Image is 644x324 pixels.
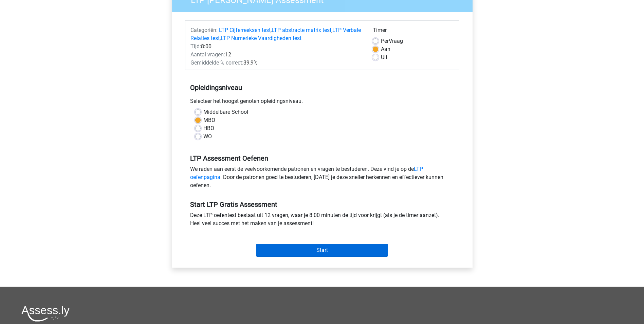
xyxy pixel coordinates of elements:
[381,38,389,44] span: Per
[185,97,459,108] div: Selecteer het hoogst genoten opleidingsniveau.
[203,132,212,141] label: WO
[203,124,214,132] label: HBO
[190,59,243,66] span: Gemiddelde % correct:
[373,26,454,37] div: Timer
[219,27,271,33] a: LTP Cijferreeksen test
[190,200,454,209] h5: Start LTP Gratis Assessment
[185,51,368,59] div: 12
[203,108,248,116] label: Middelbare School
[185,165,459,192] div: We raden aan eerst de veelvoorkomende patronen en vragen te bestuderen. Deze vind je op de . Door...
[190,51,225,58] span: Aantal vragen:
[190,81,454,94] h5: Opleidingsniveau
[190,27,218,33] span: Categoriën:
[185,26,368,42] div: , , ,
[190,154,454,162] h5: LTP Assessment Oefenen
[272,27,331,33] a: LTP abstracte matrix test
[381,45,390,53] label: Aan
[21,306,70,322] img: Assessly logo
[221,35,301,41] a: LTP Numerieke Vaardigheden test
[190,43,201,50] span: Tijd:
[381,53,387,61] label: Uit
[203,116,215,124] label: MBO
[185,59,368,67] div: 39,9%
[256,244,388,257] input: Start
[185,42,368,51] div: 8:00
[185,211,459,230] div: Deze LTP oefentest bestaat uit 12 vragen, waar je 8:00 minuten de tijd voor krijgt (als je de tim...
[381,37,403,45] label: Vraag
